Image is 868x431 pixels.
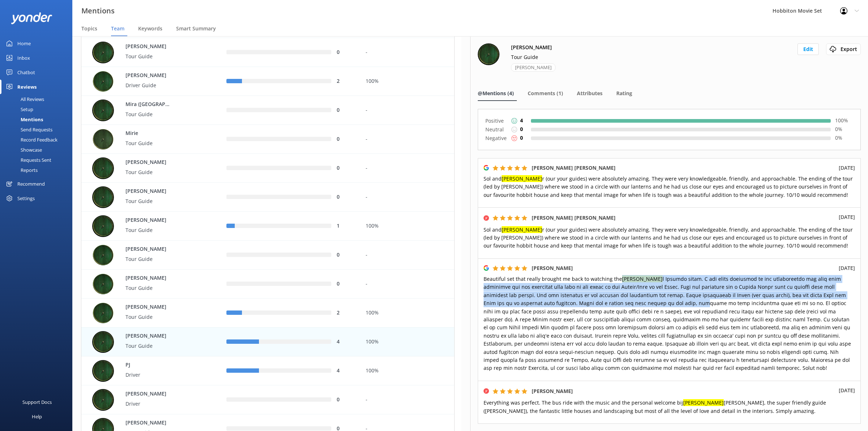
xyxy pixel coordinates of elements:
h4: [PERSON_NAME] [511,43,552,51]
p: 0 [520,134,523,142]
p: Tour Guide [125,197,173,205]
div: - [366,251,449,259]
div: Help [32,409,42,424]
div: 2 [337,77,355,85]
img: yonder-white-logo.png [11,12,52,24]
div: 0 [337,251,355,259]
p: 100 % [835,117,853,124]
p: [DATE] [839,164,855,172]
a: Showcase [4,145,72,155]
span: Attributes [577,90,603,97]
p: [PERSON_NAME] [125,274,173,282]
img: 779-1694734938.jpg [92,389,114,411]
p: [PERSON_NAME] [125,187,173,195]
span: Smart Summary [176,25,216,32]
div: row [81,125,455,154]
span: Everything was perfect. The bus ride with the music and the personal welcome bij [PERSON_NAME], t... [484,399,826,414]
p: [PERSON_NAME] [125,245,173,253]
p: [DATE] [839,264,855,272]
div: row [81,96,455,125]
mark: [PERSON_NAME] [683,399,724,406]
mark: [PERSON_NAME] [622,275,663,282]
div: 4 [337,367,355,375]
h5: [PERSON_NAME] [532,264,573,272]
div: 0 [337,280,355,288]
p: Tour Guide [125,110,173,118]
p: Driver Guide [125,81,173,89]
div: - [366,193,449,201]
img: 779-1727754483.jpg [92,360,114,382]
p: Tour Guide [125,226,173,234]
div: 100% [366,222,449,230]
h5: [PERSON_NAME] [PERSON_NAME] [532,164,616,172]
div: Setup [4,104,33,114]
span: Comments (1) [528,90,563,97]
span: Sol and r (our your guides) were absolutely amazing. They were very knowledgeable, friendly, and ... [484,226,853,249]
div: row [81,270,455,299]
img: 779-1736204564.jpg [92,157,114,179]
div: Inbox [17,51,30,65]
p: [PERSON_NAME] [125,303,173,311]
img: 779-1736201744.jpg [92,186,114,208]
img: 363-1657687226.jpg [92,244,114,266]
div: Send Requests [4,124,52,135]
div: row [81,241,455,270]
p: Tour Guide [125,313,173,321]
span: Sol and r (our your guides) were absolutely amazing. They were very knowledgeable, friendly, and ... [484,175,853,198]
mark: [PERSON_NAME] [502,175,542,182]
div: 100% [366,77,449,85]
span: Team [111,25,124,32]
img: 779-1695422347.jpg [92,215,114,237]
div: 0 [337,396,355,404]
img: 779-1727754382.jpg [92,331,114,353]
div: 100% [366,309,449,317]
div: Requests Sent [4,155,51,165]
span: Topics [81,25,97,32]
div: [PERSON_NAME] [511,63,556,72]
p: [DATE] [839,386,855,394]
div: row [81,385,455,414]
div: Chatbot [17,65,35,80]
div: - [366,135,449,143]
div: Settings [17,191,35,206]
a: Send Requests [4,124,72,135]
div: - [366,106,449,114]
p: 0 % [835,134,853,142]
div: Recommend [17,177,45,191]
a: Reports [4,165,72,175]
div: Record Feedback [4,135,58,145]
div: row [81,154,455,183]
h5: [PERSON_NAME] [532,387,573,395]
p: Neutral [485,125,507,134]
div: Mentions [4,114,43,124]
a: Requests Sent [4,155,72,165]
img: 363-1657683549.jpg [92,273,114,295]
div: Support Docs [22,395,52,409]
div: 2 [337,309,355,317]
a: All Reviews [4,94,72,104]
img: 71-1628463002.png [92,71,114,92]
p: [PERSON_NAME] [125,332,173,340]
p: [PERSON_NAME] [125,216,173,224]
div: - [366,280,449,288]
p: Positive [485,117,507,125]
div: row [81,38,455,67]
button: Edit [797,43,819,55]
p: 0 [520,125,523,133]
div: Reviews [17,80,37,94]
img: 363-1671500883.png [92,128,114,150]
div: Showcase [4,145,42,155]
div: Home [17,36,31,51]
div: 0 [337,193,355,201]
span: Keywords [138,25,162,32]
p: [PERSON_NAME] [125,419,173,427]
p: Mira ([GEOGRAPHIC_DATA]) [125,101,173,109]
h3: Mentions [81,5,115,17]
p: Driver [125,371,173,379]
p: [PERSON_NAME] [125,390,173,398]
p: Tour Guide [125,52,173,60]
div: Reports [4,165,38,175]
div: 100% [366,338,449,346]
h5: [PERSON_NAME] [PERSON_NAME] [532,214,616,222]
p: Mirie [125,130,173,138]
